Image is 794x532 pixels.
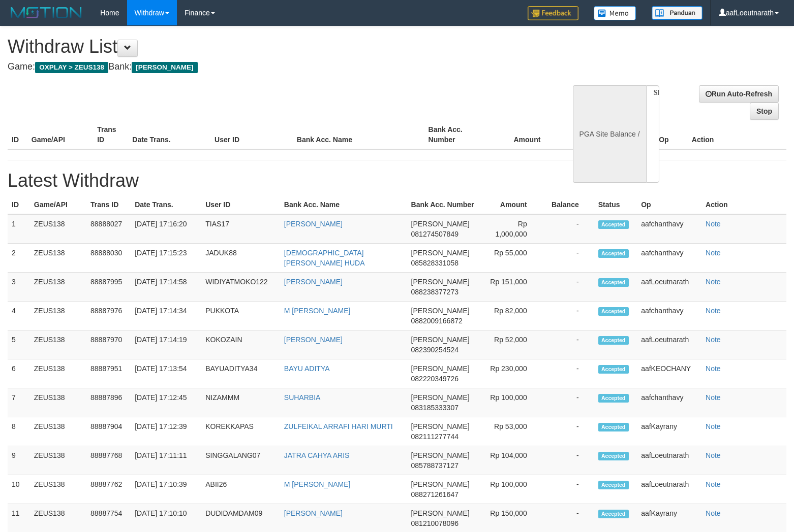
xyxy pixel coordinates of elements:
th: Balance [556,120,616,149]
td: Rp 52,000 [481,330,542,359]
span: 085788737127 [411,461,459,470]
td: - [542,273,594,302]
span: [PERSON_NAME] [132,62,197,73]
td: WIDIYATMOKO122 [201,273,280,302]
td: ZEUS138 [30,417,86,446]
a: JATRA CAHYA ARIS [284,451,350,459]
span: Accepted [598,307,629,316]
td: [DATE] 17:14:58 [131,273,201,302]
td: - [542,302,594,330]
span: 082390254524 [411,346,459,354]
td: [DATE] 17:14:19 [131,330,201,359]
th: User ID [210,120,293,149]
th: Game/API [27,120,93,149]
a: Note [706,336,721,344]
td: [DATE] 17:12:39 [131,417,201,446]
td: - [542,214,594,244]
td: aafchanthavy [637,244,701,273]
td: [DATE] 17:12:45 [131,388,201,417]
td: 1 [8,214,30,244]
span: 088271261647 [411,490,459,498]
td: - [542,388,594,417]
span: 081210078096 [411,519,459,527]
td: [DATE] 17:10:39 [131,475,201,504]
td: aafLoeutnarath [637,330,701,359]
span: [PERSON_NAME] [411,422,470,430]
span: Accepted [598,423,629,431]
th: User ID [201,195,280,214]
a: Note [706,393,721,402]
td: NIZAMMM [201,388,280,417]
span: [PERSON_NAME] [411,393,470,402]
td: Rp 104,000 [481,446,542,475]
td: 88887951 [86,359,131,388]
td: 88888030 [86,244,131,273]
th: Date Trans. [128,120,210,149]
td: ZEUS138 [30,244,86,273]
td: - [542,359,594,388]
a: Note [706,364,721,373]
span: [PERSON_NAME] [411,336,470,344]
span: 0882009166872 [411,317,463,325]
td: KOREKKAPAS [201,417,280,446]
a: [PERSON_NAME] [284,278,343,286]
img: Button%20Memo.svg [594,6,636,20]
td: - [542,475,594,504]
td: 2 [8,244,30,273]
td: 88887995 [86,273,131,302]
a: [PERSON_NAME] [284,509,343,517]
td: [DATE] 17:13:54 [131,359,201,388]
td: 88887768 [86,446,131,475]
a: [DEMOGRAPHIC_DATA][PERSON_NAME] HUDA [284,249,365,267]
td: aafchanthavy [637,302,701,330]
span: Accepted [598,278,629,287]
span: [PERSON_NAME] [411,509,470,517]
td: 88887762 [86,475,131,504]
td: 88887896 [86,388,131,417]
td: TIAS17 [201,214,280,244]
td: - [542,446,594,475]
a: M [PERSON_NAME] [284,307,351,315]
td: 4 [8,302,30,330]
span: Accepted [598,249,629,258]
td: 88887970 [86,330,131,359]
th: Action [701,195,786,214]
td: - [542,244,594,273]
td: Rp 100,000 [481,475,542,504]
span: Accepted [598,365,629,374]
td: ABII26 [201,475,280,504]
th: Trans ID [86,195,131,214]
td: 10 [8,475,30,504]
td: SINGGALANG07 [201,446,280,475]
span: Accepted [598,336,629,345]
span: OXPLAY > ZEUS138 [35,62,108,73]
span: [PERSON_NAME] [411,307,470,315]
td: ZEUS138 [30,214,86,244]
span: 082111277744 [411,433,459,441]
a: Note [706,278,721,286]
td: BAYUADITYA34 [201,359,280,388]
td: - [542,330,594,359]
a: [PERSON_NAME] [284,220,343,228]
td: aafLoeutnarath [637,475,701,504]
a: Note [706,220,721,228]
td: 3 [8,273,30,302]
a: Stop [750,103,779,120]
td: ZEUS138 [30,359,86,388]
th: Date Trans. [131,195,201,214]
h4: Game: Bank: [8,62,519,72]
a: Run Auto-Refresh [699,85,779,103]
a: Note [706,480,721,488]
td: 8 [8,417,30,446]
span: Accepted [598,481,629,489]
div: PGA Site Balance / [573,85,646,183]
a: Note [706,307,721,315]
span: Accepted [598,220,629,229]
a: [PERSON_NAME] [284,336,343,344]
td: ZEUS138 [30,475,86,504]
a: Note [706,422,721,430]
span: Accepted [598,452,629,460]
th: Action [688,120,786,149]
th: Op [637,195,701,214]
span: [PERSON_NAME] [411,364,470,373]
